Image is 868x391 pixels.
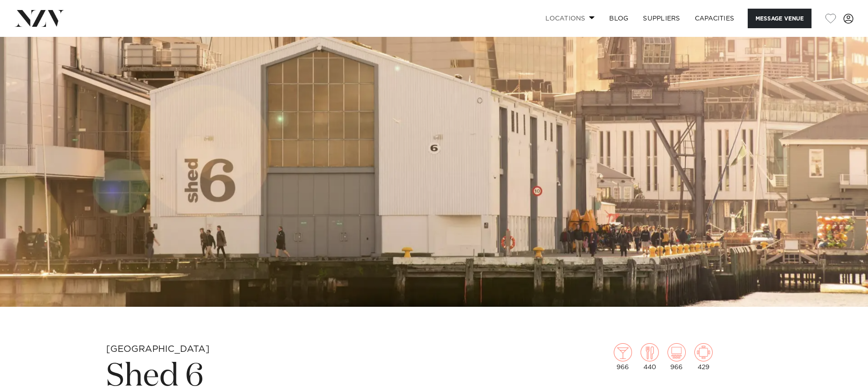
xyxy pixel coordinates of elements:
img: meeting.png [694,343,713,361]
a: Capacities [688,9,742,28]
a: Locations [538,9,602,28]
div: 966 [614,343,632,371]
img: nzv-logo.png [15,10,64,26]
img: dining.png [641,343,659,361]
button: Message Venue [748,9,812,28]
a: SUPPLIERS [636,9,687,28]
img: theatre.png [668,343,686,361]
div: 429 [694,343,713,371]
a: BLOG [602,9,636,28]
div: 440 [641,343,659,371]
img: cocktail.png [614,343,632,361]
small: [GEOGRAPHIC_DATA] [106,345,210,354]
div: 966 [668,343,686,371]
